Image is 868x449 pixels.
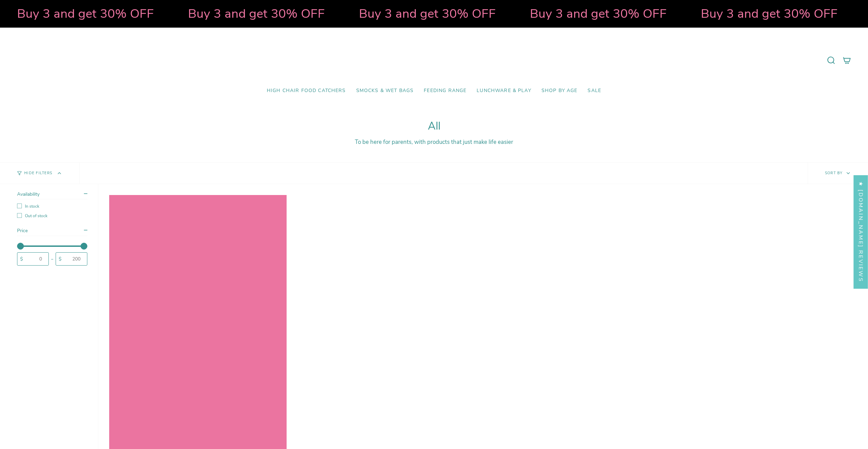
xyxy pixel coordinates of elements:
strong: Buy 3 and get 30% OFF [701,5,838,22]
span: Feeding Range [424,88,466,94]
a: High Chair Food Catchers [262,83,351,99]
a: Feeding Range [419,83,472,99]
a: SALE [582,83,606,99]
summary: Availability [17,191,87,199]
span: Sort by [825,170,843,176]
div: Click to open Judge.me floating reviews tab [854,175,868,288]
span: Shop by Age [541,88,578,94]
span: To be here for parents, with products that just make life easier [355,138,513,146]
span: Smocks & Wet Bags [356,88,414,94]
h1: All [17,120,851,133]
a: Lunchware & Play [472,83,536,99]
span: Availability [17,191,40,197]
summary: Price [17,227,87,236]
strong: Buy 3 and get 30% OFF [359,5,496,22]
strong: Buy 3 and get 30% OFF [188,5,325,22]
strong: Buy 3 and get 30% OFF [530,5,667,22]
strong: Buy 3 and get 30% OFF [17,5,154,22]
a: Shop by Age [536,83,583,99]
input: 0 [25,255,48,263]
button: Sort by [808,163,868,184]
label: Out of stock [17,213,87,219]
a: Mumma’s Little Helpers [375,38,493,83]
span: High Chair Food Catchers [267,88,346,94]
a: Smocks & Wet Bags [351,83,419,99]
input: 200 [63,255,87,263]
span: $ [20,256,23,262]
span: Lunchware & Play [477,88,531,94]
span: SALE [588,88,601,94]
span: Price [17,227,28,234]
label: In stock [17,204,87,209]
span: $ [59,256,61,262]
div: - [49,257,56,261]
span: Hide Filters [24,171,52,175]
